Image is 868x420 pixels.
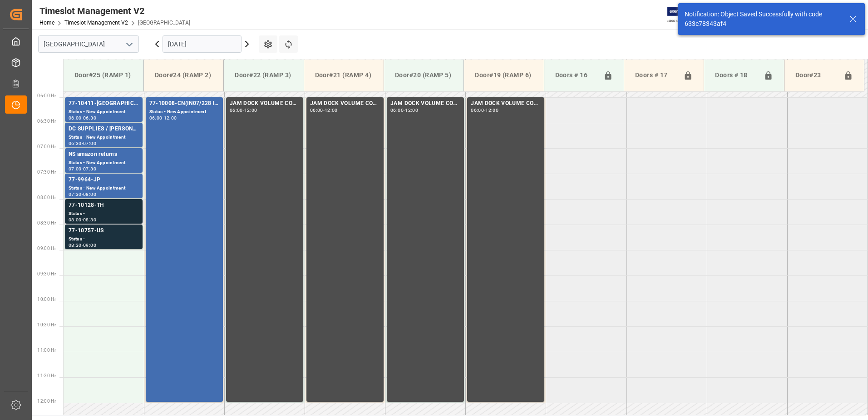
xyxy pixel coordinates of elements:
[82,116,83,120] div: -
[69,235,139,243] div: Status -
[162,116,163,120] div: -
[37,348,56,353] span: 11:00 Hr
[82,192,83,196] div: -
[37,297,56,302] span: 10:00 Hr
[243,108,244,112] div: -
[631,67,680,84] div: Doors # 17
[37,170,56,175] span: 07:30 Hr
[37,322,56,327] span: 10:30 Hr
[69,185,139,192] div: Status - New Appointment
[71,67,136,84] div: Door#25 (RAMP 1)
[69,108,139,116] div: Status - New Appointment
[37,246,56,251] span: 09:00 Hr
[711,67,759,84] div: Doors # 18
[69,134,139,141] div: Status - New Appointment
[390,99,460,108] div: JAM DOCK VOLUME CONTROL
[83,218,96,222] div: 08:30
[69,243,82,247] div: 08:30
[149,116,163,120] div: 06:00
[82,218,83,222] div: -
[82,141,83,145] div: -
[390,108,404,112] div: 06:00
[471,108,484,112] div: 06:00
[685,10,841,29] div: Notification: Object Saved Successfully with code 633c78343af4
[667,7,699,23] img: Exertis%20JAM%20-%20Email%20Logo.jpg_1722504956.jpg
[310,108,323,112] div: 06:00
[37,119,56,124] span: 06:30 Hr
[149,99,219,108] div: 77-10008-CN(IN07/228 lines)
[405,108,418,112] div: 12:00
[244,108,257,112] div: 12:00
[471,99,541,108] div: JAM DOCK VOLUME CONTROL
[485,108,498,112] div: 12:00
[69,175,139,185] div: 77-9964-JP
[404,108,405,112] div: -
[69,116,82,120] div: 06:00
[83,243,96,247] div: 09:00
[83,167,96,171] div: 07:30
[391,67,456,84] div: Door#20 (RAMP 5)
[69,99,139,108] div: 77-10411-[GEOGRAPHIC_DATA]
[149,108,219,116] div: Status - New Appointment
[471,67,536,84] div: Door#19 (RAMP 6)
[38,35,139,53] input: Type to search/select
[37,93,56,98] span: 06:00 Hr
[122,37,136,51] button: open menu
[310,99,380,108] div: JAM DOCK VOLUME CONTROL
[37,399,56,404] span: 12:00 Hr
[39,4,190,18] div: Timeslot Management V2
[82,243,83,247] div: -
[323,108,325,112] div: -
[69,210,139,218] div: Status -
[325,108,338,112] div: 12:00
[311,67,376,84] div: Door#21 (RAMP 4)
[164,116,177,120] div: 12:00
[37,220,56,225] span: 08:30 Hr
[69,159,139,167] div: Status - New Appointment
[83,141,96,145] div: 07:00
[69,218,82,222] div: 08:00
[83,116,96,120] div: 06:30
[82,167,83,171] div: -
[69,226,139,235] div: 77-10757-US
[37,195,56,200] span: 08:00 Hr
[230,99,300,108] div: JAM DOCK VOLUME CONTROL
[69,192,82,196] div: 07:30
[37,271,56,276] span: 09:30 Hr
[37,144,56,149] span: 07:00 Hr
[64,20,128,26] a: Timeslot Management V2
[37,373,56,378] span: 11:30 Hr
[69,125,139,134] div: DC SUPPLIES / [PERSON_NAME]
[792,67,840,84] div: Door#23
[39,20,54,26] a: Home
[69,150,139,159] div: NS amazon returns
[230,108,243,112] div: 06:00
[231,67,296,84] div: Door#22 (RAMP 3)
[151,67,216,84] div: Door#24 (RAMP 2)
[69,167,82,171] div: 07:00
[552,67,600,84] div: Doors # 16
[163,35,242,53] input: DD.MM.YYYY
[69,201,139,210] div: 77-10128-TH
[69,141,82,145] div: 06:30
[484,108,485,112] div: -
[83,192,96,196] div: 08:00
